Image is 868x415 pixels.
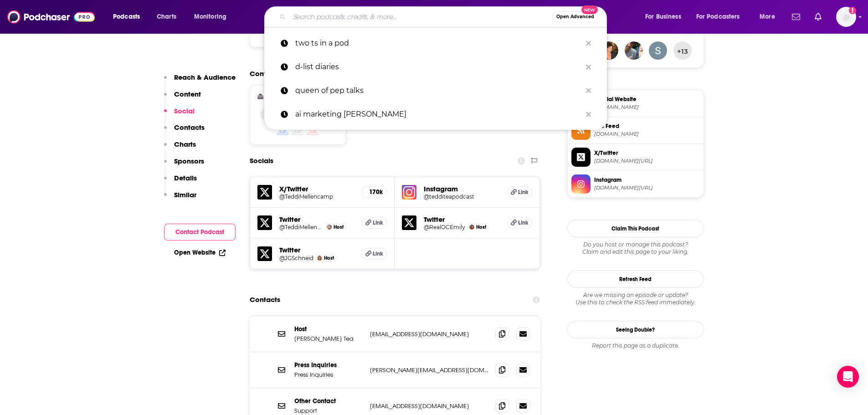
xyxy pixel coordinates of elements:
p: [PERSON_NAME][EMAIL_ADDRESS][DOMAIN_NAME] [370,366,488,374]
a: Emily Simpson [469,225,474,230]
p: Other Contact [294,397,363,405]
div: Report this page as a duplicate. [567,342,704,349]
span: RSS Feed [594,122,700,130]
span: Link [518,189,529,196]
span: Monitoring [194,10,226,23]
span: Podcasts [113,10,140,23]
p: Social [174,107,195,115]
span: Open Advanced [556,15,594,19]
p: Details [174,174,197,182]
button: Details [164,174,197,190]
a: two ts in a pod [264,31,607,55]
button: Reach & Audience [164,73,236,90]
a: @RealOCEmily [424,224,465,231]
img: ls100103 [625,41,643,60]
h5: 170k [369,188,379,196]
a: Teddi Mellencamp [327,225,332,230]
a: Link [507,217,532,229]
p: Sponsors [174,157,204,165]
span: More [760,10,775,23]
button: Claim This Podcast [567,220,704,237]
a: Instagram[DOMAIN_NAME][URL] [571,174,700,194]
span: For Podcasters [696,10,740,23]
p: Similar [174,190,196,199]
span: Host [334,224,344,230]
a: @tedditeapodcast [424,193,499,200]
span: New [581,5,598,14]
a: Show notifications dropdown [811,9,825,25]
button: open menu [188,10,238,24]
button: Open AdvancedNew [552,11,598,22]
svg: Add a profile image [849,7,856,14]
h5: Twitter [279,246,354,254]
h5: Twitter [424,215,499,224]
span: instagram.com/tedditeapodcast [594,184,700,191]
a: Jackie Goldschneider [317,256,322,261]
p: Charts [174,140,196,149]
p: two ts in a pod [295,31,581,55]
button: Contacts [164,123,205,140]
span: Link [373,219,383,226]
img: iconImage [402,185,416,200]
p: Content [174,90,201,98]
p: [EMAIL_ADDRESS][DOMAIN_NAME] [370,402,488,410]
span: Logged in as carolinejames [836,7,856,27]
a: d-list diaries [264,55,607,79]
p: [EMAIL_ADDRESS][DOMAIN_NAME] [370,330,488,338]
p: ai marketing mark fidelman [295,102,581,126]
a: queen of pep talks [264,79,607,102]
p: Press Inquiries [294,371,363,379]
img: Podchaser - Follow, Share and Rate Podcasts [7,8,95,26]
span: Link [518,219,529,226]
span: Instagram [594,176,700,184]
button: Contact Podcast [164,224,236,241]
span: Do you host or manage this podcast? [567,241,704,248]
div: Search podcasts, credits, & more... [273,6,616,27]
a: ai marketing [PERSON_NAME] [264,102,607,126]
h5: X/Twitter [279,184,354,193]
button: Charts [164,140,196,157]
input: Search podcasts, credits, & more... [289,10,552,24]
p: Contacts [174,123,205,132]
button: Show profile menu [836,7,856,27]
img: inquiries [649,41,667,60]
h2: Contacts [250,291,280,308]
a: Link [361,248,387,260]
a: Show notifications dropdown [788,9,804,25]
h5: Twitter [279,215,354,224]
p: Support [294,407,363,415]
img: Atonsgirl [600,41,618,60]
h2: Socials [250,152,273,169]
p: d-list diaries [295,55,581,79]
span: twitter.com/TeddiMellencamp [594,158,700,164]
button: open menu [639,10,693,24]
h2: Content [250,69,533,78]
button: open menu [753,10,786,24]
span: Charts [157,10,176,23]
span: Host [476,224,486,230]
a: Charts [151,10,182,24]
a: RSS Feed[DOMAIN_NAME] [571,121,700,140]
span: Host [324,255,334,261]
a: X/Twitter[DOMAIN_NAME][URL] [571,148,700,167]
h5: Instagram [424,184,499,193]
button: Sponsors [164,157,204,174]
span: iheart.com [594,104,700,111]
p: [PERSON_NAME] Tea [294,335,363,343]
button: open menu [107,10,152,24]
a: @TeddiMellencamp [279,224,323,231]
img: User Profile [836,7,856,27]
p: Host [294,325,363,333]
p: Reach & Audience [174,73,236,82]
a: @JGSchneid [279,255,313,261]
a: @TeddiMellencamp [279,193,354,200]
span: For Business [645,10,681,23]
span: X/Twitter [594,149,700,157]
button: Content [164,90,201,107]
div: Open Intercom Messenger [837,366,859,388]
span: Official Website [594,95,700,103]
